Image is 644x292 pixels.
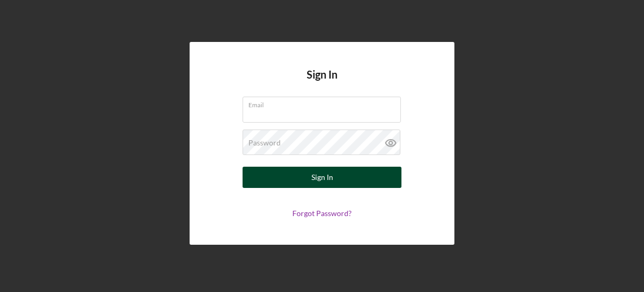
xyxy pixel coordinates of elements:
h4: Sign In [307,68,337,97]
button: Sign In [243,167,401,188]
a: Forgot Password? [292,209,352,218]
label: Password [248,139,281,147]
div: Sign In [311,167,333,188]
label: Email [248,97,401,109]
